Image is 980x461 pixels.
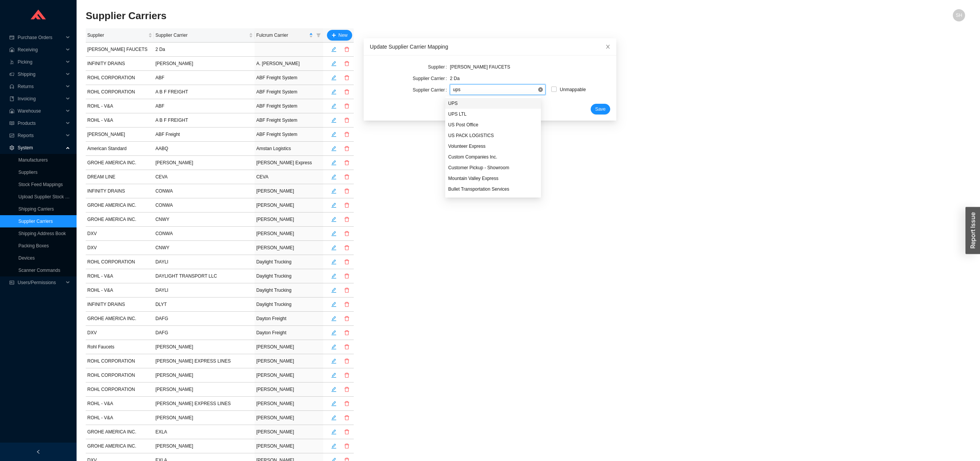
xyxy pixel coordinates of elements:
[256,102,322,110] div: ABF Freight System
[341,228,352,239] button: delete
[18,276,64,289] span: Users/Permissions
[448,100,538,107] div: UPS
[154,113,255,128] td: A B F FREIGHT
[154,156,255,170] td: [PERSON_NAME]
[341,370,352,381] button: delete
[154,227,255,241] td: CONWA
[154,28,255,43] th: Supplier Carrier sortable
[328,398,339,409] button: edit
[328,313,339,324] button: edit
[256,286,322,294] div: Daylight Trucking
[86,425,154,439] td: GROHE AMERICA INC.
[341,257,352,267] button: delete
[342,188,352,194] span: delete
[18,231,66,236] a: Shipping Address Book
[956,9,962,21] span: SH
[86,113,154,128] td: ROHL - V&A
[341,172,352,182] button: delete
[341,441,352,451] button: delete
[329,231,339,236] span: edit
[328,412,339,423] button: edit
[86,170,154,184] td: DREAM LINE
[445,119,541,130] div: US Post Office
[342,89,352,95] span: delete
[86,198,154,213] td: GROHE AMERICA INC.
[329,358,339,364] span: edit
[154,439,255,453] td: [PERSON_NAME]
[328,271,339,281] button: edit
[329,89,339,95] span: edit
[154,298,255,312] td: DLYT
[154,71,255,85] td: ABF
[86,99,154,113] td: ROHL - V&A
[341,44,352,55] button: delete
[342,373,352,378] span: delete
[36,450,41,454] span: left
[154,128,255,142] td: ABF Freight
[154,326,255,340] td: DAFG
[86,340,154,354] td: Rohl Faucets
[342,358,352,364] span: delete
[256,386,322,393] div: [PERSON_NAME]
[154,354,255,368] td: [PERSON_NAME] EXPRESS LINES
[315,30,322,41] span: filter
[86,57,154,71] td: INFINITY DRAINS
[329,302,339,307] span: edit
[342,330,352,335] span: delete
[329,146,339,151] span: edit
[341,427,352,437] button: delete
[86,28,154,43] th: Supplier sortable
[18,243,49,248] a: Packing Boxes
[341,214,352,225] button: delete
[86,255,154,269] td: ROHL CORPORATION
[154,241,255,255] td: CNWY
[341,129,352,140] button: delete
[18,44,64,56] span: Receiving
[328,44,339,55] button: edit
[256,400,322,407] div: [PERSON_NAME]
[154,142,255,156] td: AABQ
[445,109,541,119] div: UPS LTL
[328,257,339,267] button: edit
[329,245,339,250] span: edit
[448,121,538,128] div: US Post Office
[86,269,154,283] td: ROHL - V&A
[329,61,339,66] span: edit
[342,146,352,151] span: delete
[328,228,339,239] button: edit
[342,344,352,350] span: delete
[328,441,339,451] button: edit
[342,302,352,307] span: delete
[256,173,322,181] div: CEVA
[413,85,450,95] label: Supplier Carrier
[328,87,339,97] button: edit
[341,58,352,69] button: delete
[86,326,154,340] td: DXV
[329,373,339,378] span: edit
[341,412,352,423] button: delete
[154,57,255,71] td: [PERSON_NAME]
[329,316,339,321] span: edit
[256,371,322,379] div: [PERSON_NAME]
[154,255,255,269] td: DAYLI
[256,31,307,39] span: Fulcrum Carrier
[341,327,352,338] button: delete
[329,344,339,350] span: edit
[329,75,339,80] span: edit
[342,387,352,392] span: delete
[18,31,64,44] span: Purchase Orders
[256,244,322,252] div: [PERSON_NAME]
[342,316,352,321] span: delete
[154,383,255,397] td: [PERSON_NAME]
[329,330,339,335] span: edit
[448,186,538,193] div: Bullet Transportation Services
[256,329,322,337] div: Dayton Freight
[18,206,54,212] a: Shipping Carriers
[328,58,339,69] button: edit
[341,87,352,97] button: delete
[342,103,352,109] span: delete
[328,101,339,111] button: edit
[342,47,352,52] span: delete
[328,129,339,140] button: edit
[329,132,339,137] span: edit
